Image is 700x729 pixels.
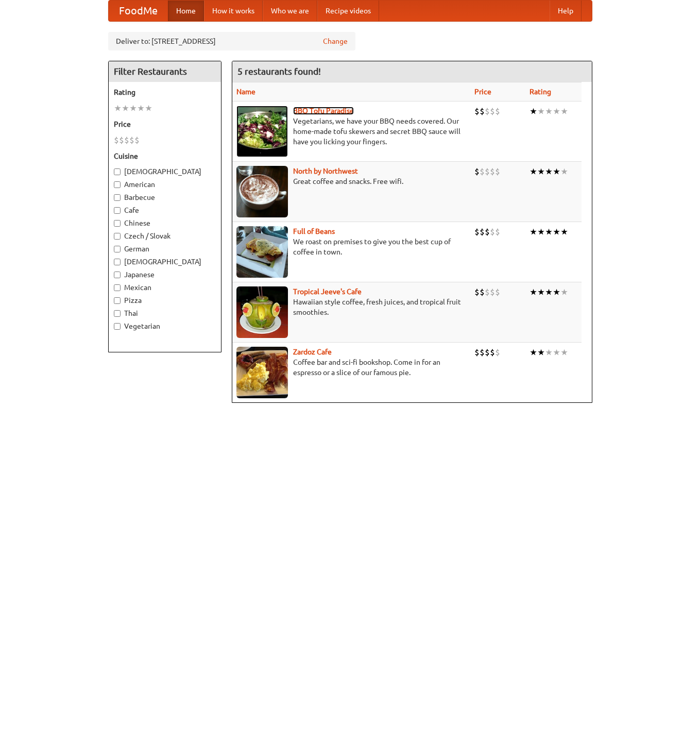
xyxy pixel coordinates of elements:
li: $ [485,106,490,117]
label: Czech / Slovak [114,231,216,241]
input: Chinese [114,220,121,227]
li: $ [485,226,490,238]
h5: Rating [114,87,216,97]
h5: Cuisine [114,151,216,161]
li: $ [119,134,124,146]
img: zardoz.jpg [236,347,288,398]
li: ★ [545,226,553,238]
li: $ [474,166,480,177]
input: [DEMOGRAPHIC_DATA] [114,259,121,265]
li: $ [480,166,485,177]
li: $ [480,347,485,358]
input: American [114,181,121,188]
label: Pizza [114,295,216,306]
li: $ [485,166,490,177]
li: ★ [537,166,545,177]
a: Home [168,1,204,21]
li: ★ [530,286,537,298]
img: tofuparadise.jpg [236,106,288,157]
label: Barbecue [114,192,216,202]
li: ★ [530,347,537,358]
li: ★ [537,106,545,117]
li: ★ [553,286,560,298]
img: north.jpg [236,166,288,217]
label: American [114,179,216,190]
input: Japanese [114,272,121,278]
b: Full of Beans [293,227,335,235]
input: [DEMOGRAPHIC_DATA] [114,168,121,175]
li: ★ [553,347,560,358]
a: Change [323,36,348,46]
li: ★ [553,166,560,177]
h4: Filter Restaurants [109,61,221,82]
li: $ [474,226,480,238]
li: $ [124,134,129,146]
li: ★ [530,226,537,238]
label: [DEMOGRAPHIC_DATA] [114,166,216,177]
li: $ [480,226,485,238]
a: BBQ Tofu Paradise [293,107,354,115]
li: ★ [545,106,553,117]
a: Recipe videos [317,1,379,21]
p: Coffee bar and sci-fi bookshop. Come in for an espresso or a slice of our famous pie. [236,357,466,378]
li: ★ [530,106,537,117]
input: Pizza [114,297,121,304]
li: $ [485,347,490,358]
li: $ [474,106,480,117]
li: ★ [537,286,545,298]
img: jeeves.jpg [236,286,288,338]
li: $ [490,286,495,298]
a: Who we are [263,1,317,21]
p: Hawaiian style coffee, fresh juices, and tropical fruit smoothies. [236,297,466,317]
b: Zardoz Cafe [293,348,332,356]
li: $ [490,347,495,358]
li: $ [490,106,495,117]
li: ★ [553,226,560,238]
li: ★ [122,103,129,114]
li: $ [485,286,490,298]
li: $ [490,226,495,238]
label: Vegetarian [114,321,216,331]
a: Name [236,88,255,96]
label: Mexican [114,282,216,293]
li: ★ [545,347,553,358]
label: Chinese [114,218,216,228]
li: ★ [137,103,145,114]
li: ★ [560,286,568,298]
li: $ [134,134,140,146]
li: ★ [545,286,553,298]
li: ★ [545,166,553,177]
li: ★ [537,347,545,358]
a: North by Northwest [293,167,358,175]
li: ★ [530,166,537,177]
a: Price [474,88,491,96]
input: Barbecue [114,194,121,201]
li: ★ [145,103,152,114]
li: ★ [560,226,568,238]
a: FoodMe [109,1,168,21]
input: Vegetarian [114,323,121,330]
li: $ [490,166,495,177]
li: ★ [537,226,545,238]
label: [DEMOGRAPHIC_DATA] [114,257,216,267]
ng-pluralize: 5 restaurants found! [237,66,321,76]
label: Japanese [114,269,216,280]
a: Tropical Jeeve's Cafe [293,287,362,296]
h5: Price [114,119,216,129]
li: $ [114,134,119,146]
label: Cafe [114,205,216,215]
label: Thai [114,308,216,318]
a: Rating [530,88,551,96]
li: $ [495,166,500,177]
div: Deliver to: [STREET_ADDRESS] [108,32,355,50]
li: ★ [114,103,122,114]
p: We roast on premises to give you the best cup of coffee in town. [236,236,466,257]
li: $ [495,226,500,238]
li: ★ [560,347,568,358]
li: $ [474,286,480,298]
li: ★ [553,106,560,117]
li: $ [480,106,485,117]
input: Thai [114,310,121,317]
